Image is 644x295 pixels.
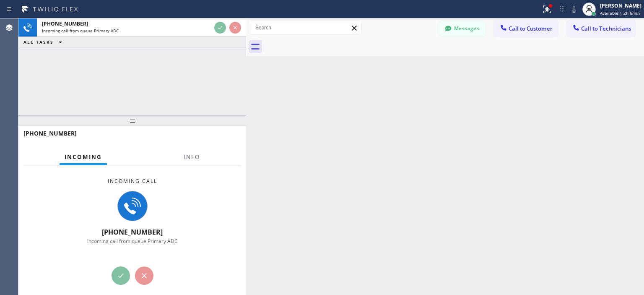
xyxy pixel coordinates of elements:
[112,266,130,285] button: Accept
[214,22,226,34] button: Accept
[108,178,157,185] span: Incoming call
[60,149,107,165] button: Incoming
[439,21,486,37] button: Messages
[249,21,361,34] input: Search
[18,37,70,47] button: ALL TASKS
[600,2,641,9] div: [PERSON_NAME]
[581,25,631,32] span: Call to Technicians
[229,22,241,34] button: Reject
[494,21,558,37] button: Call to Customer
[568,3,580,15] button: Mute
[87,238,178,245] span: Incoming call from queue Primary ADC
[184,153,200,161] span: Info
[42,20,88,27] span: [PHONE_NUMBER]
[600,10,640,16] span: Available | 2h 6min
[42,28,119,34] span: Incoming call from queue Primary ADC
[65,153,102,161] span: Incoming
[179,149,205,165] button: Info
[23,39,54,45] span: ALL TASKS
[566,21,636,37] button: Call to Technicians
[102,227,163,237] span: [PHONE_NUMBER]
[509,25,553,32] span: Call to Customer
[135,266,153,285] button: Reject
[23,129,77,137] span: [PHONE_NUMBER]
